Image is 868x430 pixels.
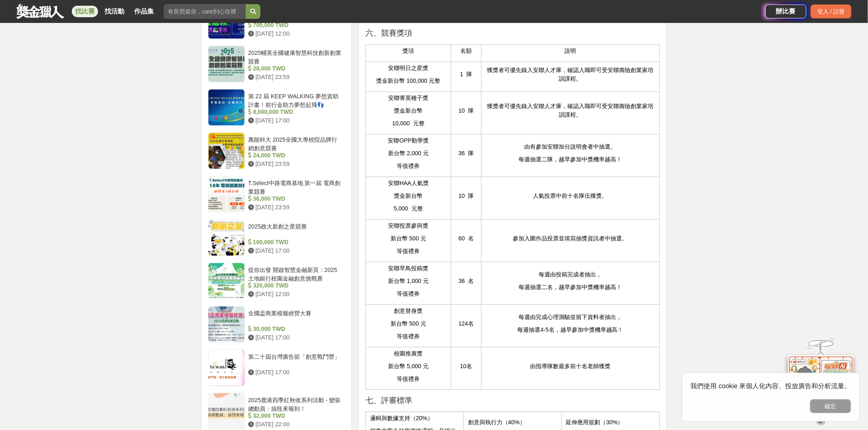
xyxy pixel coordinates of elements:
p: 新台幣 500 元 [370,319,447,328]
p: 1 隊 [455,70,477,79]
div: 100,000 TWD [248,238,342,247]
p: 等值禮券 [370,375,447,383]
div: [DATE] 17:00 [248,116,342,125]
div: [DATE] 17:00 [248,333,342,342]
div: [DATE] 23:59 [248,160,342,168]
p: 獲獎者可優先錄入安聯人才庫，確認入職即可受安聯壽險創業家培訓課程。 [486,66,656,83]
a: 2025輔英全國健康智慧科技創新創業競賽 28,000 TWD [DATE] 23:59 [208,45,345,82]
div: 第二十屆台灣廣告節「創意戰鬥營」 [248,353,342,368]
p: 安聯HAA人氣獎 [370,179,447,188]
p: 安聯投票參與獎 [370,222,447,230]
span: 六、競賽獎項 [365,29,412,37]
span: 七、評審標準 [365,396,412,405]
p: 10 隊 [455,192,477,200]
p: 每週抽選4-5名，越早參加中獎機率越高！ [486,326,656,334]
p: 安聯明日之星獎 [370,64,447,72]
div: 2025政大新創之星競賽 [248,222,342,238]
div: [DATE] 23:59 [248,73,342,81]
p: 延伸應用規劃（30%） [566,418,656,427]
div: [DATE] 17:00 [248,368,342,377]
p: 36 名 [455,277,477,285]
div: 32,000 TWD [248,412,342,420]
p: 新台幣 2,000 元 [370,149,447,158]
div: 30,000 TWD [248,325,342,333]
p: 獎金新台幣 [370,192,447,200]
div: [DATE] 17:00 [248,247,342,255]
p: 等值禮券 [370,247,447,256]
div: [DATE] 12:00 [248,290,342,299]
div: 28,000 TWD [248,64,342,73]
a: 從你出發 開啟智慧金融新頁：2025土地銀行校園金融創意挑戰賽 320,000 TWD [DATE] 12:00 [208,263,345,299]
div: 36,000 TWD [248,195,342,203]
p: 由指導隊數最多前十名老師獲獎 [486,362,656,371]
a: 2025鹿港四季紅秋收系列活動 - 變裝總動員：搞怪來報到！ 32,000 TWD [DATE] 22:00 [208,393,345,430]
a: 第 22 屆 KEEP WALKING 夢想資助計畫！前行金助力夢想起飛👣 8,000,000 TWD [DATE] 17:00 [208,89,345,126]
div: [DATE] 12:00 [248,29,342,38]
p: 說明 [486,47,656,55]
a: 2025政大新創之星競賽 100,000 TWD [DATE] 17:00 [208,219,345,256]
a: 萬能科大 2025全國大專校院品牌行銷創意競賽 24,000 TWD [DATE] 23:59 [208,132,345,169]
span: 我們使用 cookie 來個人化內容、投放廣告和分析流量。 [691,382,851,389]
p: 10 隊 [455,106,477,115]
p: 獲獎者可優先錄入安聯人才庫，確認入職即可受安聯壽險創業家培訓課程。 [486,102,656,119]
div: 從你出發 開啟智慧金融新頁：2025土地銀行校園金融創意挑戰賽 [248,266,342,281]
a: T.Select中路電商基地 第一屆 電商創業競賽 36,000 TWD [DATE] 23:59 [208,176,345,213]
button: 確定 [810,399,851,413]
div: 320,000 TWD [248,281,342,290]
p: 5,000 元整 [370,204,447,213]
div: 700,000 TWD [248,21,342,29]
p: 每週抽選二隊，越早參加中獎機率越高！ [486,155,656,164]
input: 有長照挺你，care到心坎裡！青春出手，拍出照顧 影音徵件活動 [164,4,246,19]
p: 創意替身獎 [370,307,447,315]
p: 每週由完成心理測驗並留下資料者抽出， [486,313,656,321]
p: 人氣投票中前十名隊伍獲獎。 [486,192,656,200]
p: 等值禮券 [370,290,447,298]
p: 10名 [455,362,477,371]
div: 2025鹿港四季紅秋收系列活動 - 變裝總動員：搞怪來報到！ [248,396,342,412]
p: 36 隊 [455,149,477,158]
p: 124名 [455,319,477,328]
div: [DATE] 22:00 [248,420,342,429]
p: 新台幣 1,000 元 [370,277,447,285]
p: 10,000 元整 [370,119,447,128]
p: 創意與執行力（40%） [468,418,557,427]
p: 每週由投稿完成者抽出， [486,270,656,279]
p: 等值禮券 [370,162,447,170]
div: 2025輔英全國健康智慧科技創新創業競賽 [248,49,342,64]
p: 獎金新台幣 100,000 元整 [370,77,447,85]
p: 每週抽選二名，越早參加中獎機率越高！ [486,283,656,292]
div: [DATE] 23:59 [248,203,342,212]
a: 辦比賽 [765,5,806,18]
a: 第二十屆台灣廣告節「創意戰鬥營」 [DATE] 17:00 [208,349,345,386]
p: 新台幣 500 元 [370,234,447,243]
p: 安聯早鳥投稿獎 [370,264,447,273]
div: 萬能科大 2025全國大專校院品牌行銷創意競賽 [248,136,342,151]
img: d2146d9a-e6f6-4337-9592-8cefde37ba6b.png [788,355,854,409]
p: 參加入圍作品投票並填寫抽獎資訊者中抽選。 [486,234,656,243]
a: 全國盃商業模擬經營大賽 30,000 TWD [DATE] 17:00 [208,306,345,343]
p: 安聯菁英種子獎 [370,94,447,102]
a: 找比賽 [72,6,98,17]
div: 24,000 TWD [248,151,342,160]
p: 名額 [455,47,477,55]
div: 8,000,000 TWD [248,108,342,116]
p: 邏輯與數據支持（20%） [370,414,459,423]
div: 全國盃商業模擬經營大賽 [248,309,342,325]
p: 60 名 [455,234,477,243]
p: 校園推廣獎 [370,349,447,358]
div: 第 22 屆 KEEP WALKING 夢想資助計畫！前行金助力夢想起飛👣 [248,92,342,108]
p: 獎項 [370,47,447,55]
p: 由有參加安聯加分說明會者中抽選。 [486,143,656,151]
p: 獎金新台幣 [370,106,447,115]
a: 找活動 [101,6,128,17]
div: 登入 / 註冊 [811,5,852,18]
p: 新台幣 5,000 元 [370,362,447,371]
p: 安聯OPP勤學獎 [370,136,447,145]
div: T.Select中路電商基地 第一屆 電商創業競賽 [248,179,342,195]
a: 作品集 [131,6,157,17]
p: 等值禮券 [370,332,447,341]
